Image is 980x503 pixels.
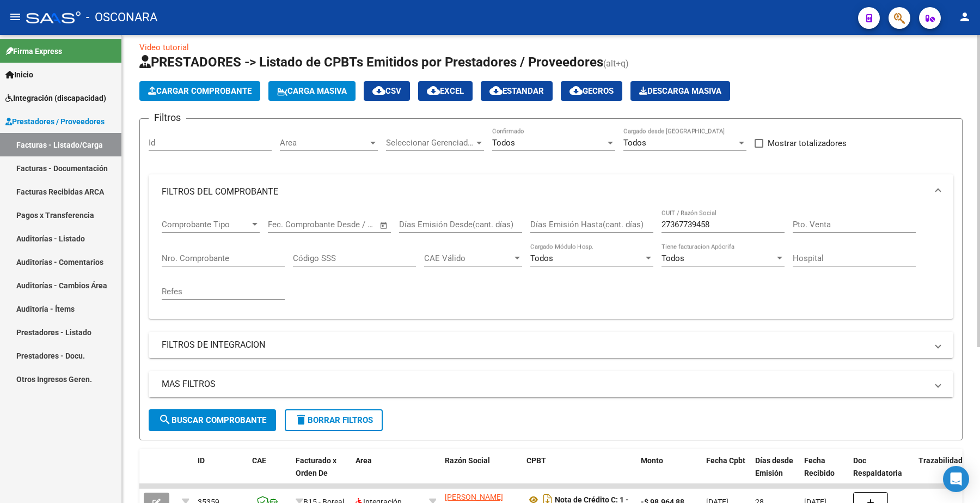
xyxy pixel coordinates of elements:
span: Area [356,456,372,465]
span: (alt+q) [603,58,629,69]
mat-panel-title: MAS FILTROS [162,378,927,390]
datatable-header-cell: Monto [636,449,702,497]
button: Estandar [481,81,553,101]
span: Area [280,138,368,148]
mat-icon: cloud_download [372,84,385,97]
mat-icon: person [958,10,971,23]
span: Monto [641,456,663,465]
span: Borrar Filtros [295,415,373,425]
datatable-header-cell: CPBT [522,449,636,497]
span: Buscar Comprobante [158,415,266,425]
span: Estandar [489,86,544,96]
button: EXCEL [418,81,473,101]
span: CAE Válido [424,253,512,263]
input: Fecha fin [322,220,375,229]
span: Todos [492,138,515,148]
datatable-header-cell: CAE [248,449,291,497]
span: Todos [661,253,684,263]
mat-icon: cloud_download [427,84,440,97]
span: Mostrar totalizadores [768,137,847,150]
span: Fecha Cpbt [706,456,745,465]
mat-icon: search [158,413,171,426]
datatable-header-cell: Area [351,449,425,497]
span: Doc Respaldatoria [853,456,902,477]
button: Carga Masiva [268,81,356,101]
span: Carga Masiva [277,86,347,96]
span: CSV [372,86,401,96]
span: CAE [252,456,266,465]
span: Trazabilidad [918,456,963,465]
span: Inicio [5,69,33,81]
span: CPBT [526,456,546,465]
h3: Filtros [149,110,186,125]
a: Video tutorial [139,43,189,52]
mat-icon: cloud_download [569,84,583,97]
span: Descarga Masiva [639,86,721,96]
mat-expansion-panel-header: MAS FILTROS [149,371,953,397]
span: Integración (discapacidad) [5,92,106,104]
span: Todos [530,253,553,263]
button: Descarga Masiva [630,81,730,101]
mat-panel-title: FILTROS DE INTEGRACION [162,339,927,351]
span: PRESTADORES -> Listado de CPBTs Emitidos por Prestadores / Proveedores [139,54,603,70]
datatable-header-cell: Días desde Emisión [751,449,800,497]
button: Cargar Comprobante [139,81,260,101]
span: Seleccionar Gerenciador [386,138,474,148]
datatable-header-cell: Doc Respaldatoria [849,449,914,497]
input: Fecha inicio [268,220,312,229]
div: Open Intercom Messenger [943,466,969,492]
span: Días desde Emisión [755,456,793,477]
span: Prestadores / Proveedores [5,116,105,128]
span: Razón Social [445,456,490,465]
datatable-header-cell: Fecha Cpbt [702,449,751,497]
span: Fecha Recibido [804,456,835,477]
span: Todos [623,138,646,148]
span: Cargar Comprobante [148,86,252,96]
span: - OSCONARA [86,5,157,29]
mat-panel-title: FILTROS DEL COMPROBANTE [162,186,927,198]
datatable-header-cell: Razón Social [440,449,522,497]
datatable-header-cell: ID [193,449,248,497]
div: FILTROS DEL COMPROBANTE [149,209,953,319]
span: [PERSON_NAME] [445,493,503,501]
span: Gecros [569,86,614,96]
button: Open calendar [378,219,390,232]
button: Buscar Comprobante [149,409,276,431]
mat-icon: cloud_download [489,84,503,97]
mat-icon: delete [295,413,308,426]
mat-expansion-panel-header: FILTROS DE INTEGRACION [149,332,953,358]
datatable-header-cell: Trazabilidad [914,449,979,497]
datatable-header-cell: Fecha Recibido [800,449,849,497]
datatable-header-cell: Facturado x Orden De [291,449,351,497]
app-download-masive: Descarga masiva de comprobantes (adjuntos) [630,81,730,101]
span: Comprobante Tipo [162,220,250,229]
mat-icon: menu [9,10,22,23]
span: ID [198,456,205,465]
span: Firma Express [5,45,62,57]
span: EXCEL [427,86,464,96]
span: Facturado x Orden De [296,456,336,477]
button: Borrar Filtros [285,409,383,431]
button: Gecros [561,81,622,101]
button: CSV [364,81,410,101]
mat-expansion-panel-header: FILTROS DEL COMPROBANTE [149,174,953,209]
